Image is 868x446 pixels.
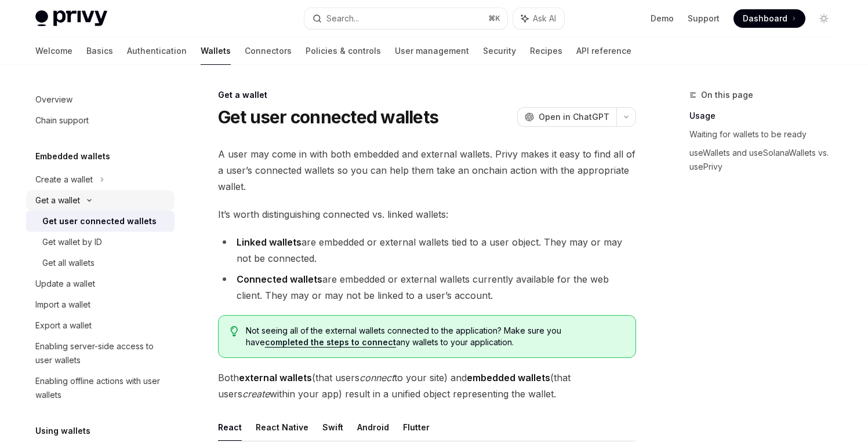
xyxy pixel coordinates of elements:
a: API reference [576,37,631,65]
a: Get all wallets [26,253,175,273]
h5: Embedded wallets [35,149,110,163]
svg: Tip [230,326,238,337]
button: Toggle dark mode [815,9,833,28]
a: Get user connected wallets [26,211,175,232]
div: Import a wallet [35,298,90,312]
a: Security [483,37,516,65]
a: Waiting for wallets to be ready [689,125,842,144]
h5: Using wallets [35,424,90,438]
a: Usage [689,107,842,125]
button: Open in ChatGPT [517,107,616,127]
div: Get all wallets [42,256,95,270]
a: Chain support [26,110,175,131]
a: Get wallet by ID [26,232,175,253]
a: User management [395,37,469,65]
a: Recipes [530,37,562,65]
span: Ask AI [533,13,556,24]
div: Enabling offline actions with user wallets [35,374,168,402]
button: Ask AI [513,8,564,29]
div: Get a wallet [218,89,636,101]
a: Dashboard [733,9,805,28]
a: Import a wallet [26,294,175,315]
em: create [242,388,270,400]
a: Connectors [245,37,292,65]
img: light logo [35,10,107,27]
span: A user may come in with both embedded and external wallets. Privy makes it easy to find all of a ... [218,146,636,195]
a: Wallets [201,37,231,65]
a: Update a wallet [26,273,175,294]
div: Enabling server-side access to user wallets [35,339,168,367]
span: Both (that users to your site) and (that users within your app) result in a unified object repres... [218,370,636,402]
span: It’s worth distinguishing connected vs. linked wallets: [218,206,636,222]
a: Policies & controls [306,37,381,65]
a: Basics [86,37,113,65]
div: Update a wallet [35,277,95,291]
strong: Connected wallets [237,273,322,285]
button: Search...⌘K [304,8,507,29]
a: useWallets and useSolanaWallets vs. usePrivy [689,144,842,176]
div: Search... [326,12,359,25]
a: Overview [26,89,175,110]
div: Create a wallet [35,173,93,187]
button: React Native [256,414,308,441]
li: are embedded or external wallets tied to a user object. They may or may not be connected. [218,234,636,266]
div: Export a wallet [35,319,92,332]
a: Welcome [35,37,72,65]
a: Enabling offline actions with user wallets [26,371,175,405]
span: Open in ChatGPT [539,111,609,123]
a: Demo [651,13,674,24]
a: Authentication [127,37,187,65]
button: Swift [322,414,343,441]
button: React [218,414,242,441]
strong: Linked wallets [237,236,302,248]
span: Dashboard [743,13,787,24]
div: Get a wallet [35,193,80,207]
a: completed the steps to connect [265,337,396,348]
a: Enabling server-side access to user wallets [26,336,175,371]
em: connect [359,372,394,383]
a: Export a wallet [26,315,175,336]
a: Support [688,13,720,24]
div: Chain support [35,114,89,127]
button: Flutter [403,414,430,441]
div: Get wallet by ID [42,235,102,249]
strong: external wallets [239,372,312,383]
li: are embedded or external wallets currently available for the web client. They may or may not be l... [218,271,636,304]
h1: Get user connected wallets [218,107,439,127]
span: Not seeing all of the external wallets connected to the application? Make sure you have any walle... [246,325,623,348]
button: Android [357,414,389,441]
div: Overview [35,93,72,107]
div: Get user connected wallets [42,214,157,228]
strong: embedded wallets [467,372,550,383]
span: ⌘ K [488,14,500,23]
span: On this page [701,88,753,102]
